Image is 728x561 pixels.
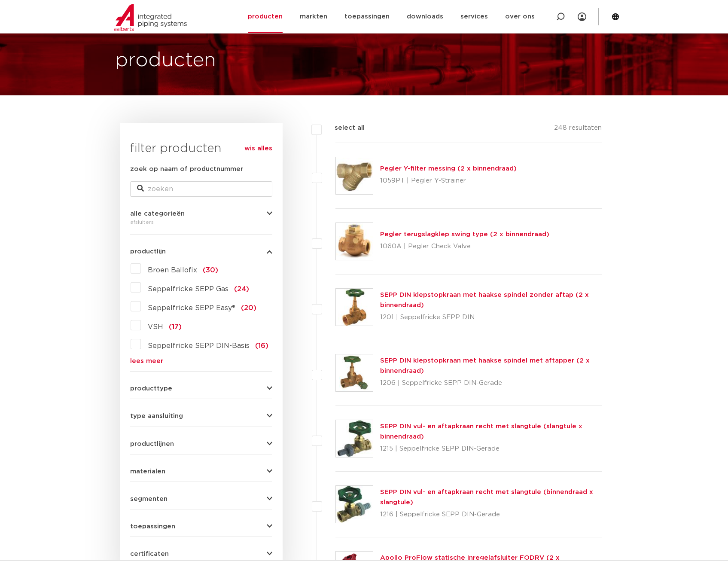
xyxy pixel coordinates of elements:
button: materialen [130,468,272,475]
label: select all [322,123,365,133]
a: SEPP DIN klepstopkraan met haakse spindel zonder aftap (2 x binnendraad) [380,292,589,308]
img: Thumbnail for Pegler terugslagklep swing type (2 x binnendraad) [336,223,373,260]
img: Thumbnail for SEPP DIN vul- en aftapkraan recht met slangtule (slangtule x binnendraad) [336,420,373,457]
a: wis alles [244,143,272,154]
span: segmenten [130,496,168,502]
h3: filter producten [130,140,272,157]
span: alle categorieën [130,210,185,217]
img: Thumbnail for SEPP DIN klepstopkraan met haakse spindel zonder aftap (2 x binnendraad) [336,289,373,326]
span: (20) [241,305,256,311]
span: certificaten [130,551,169,557]
a: lees meer [130,358,272,364]
span: (16) [255,342,268,349]
span: type aansluiting [130,413,183,419]
span: (30) [203,267,218,274]
a: SEPP DIN vul- en aftapkraan recht met slangtule (binnendraad x slangtule) [380,489,593,506]
a: SEPP DIN klepstopkraan met haakse spindel met aftapper (2 x binnendraad) [380,357,590,374]
span: Seppelfricke SEPP Gas [148,286,228,293]
p: 1216 | Seppelfricke SEPP DIN-Gerade [380,508,602,521]
span: materialen [130,468,165,475]
p: 1060A | Pegler Check Valve [380,240,549,253]
button: segmenten [130,496,272,502]
label: zoek op naam of productnummer [130,164,243,174]
button: type aansluiting [130,413,272,419]
span: productlijn [130,248,166,255]
span: VSH [148,323,163,330]
h1: producten [115,47,216,74]
p: 1059PT | Pegler Y-Strainer [380,174,517,188]
span: (24) [234,286,249,293]
span: Seppelfricke SEPP Easy® [148,305,235,311]
span: productlijnen [130,441,174,447]
button: toepassingen [130,523,272,530]
input: zoeken [130,181,272,197]
span: toepassingen [130,523,175,530]
p: 1206 | Seppelfricke SEPP DIN-Gerade [380,376,602,390]
p: 1215 | Seppelfricke SEPP DIN-Gerade [380,442,602,456]
img: Thumbnail for Pegler Y-filter messing (2 x binnendraad) [336,157,373,194]
img: Thumbnail for SEPP DIN vul- en aftapkraan recht met slangtule (binnendraad x slangtule) [336,486,373,523]
span: (17) [169,323,182,330]
img: Thumbnail for SEPP DIN klepstopkraan met haakse spindel met aftapper (2 x binnendraad) [336,354,373,391]
button: certificaten [130,551,272,557]
a: Pegler Y-filter messing (2 x binnendraad) [380,165,517,172]
button: productlijn [130,248,272,255]
button: alle categorieën [130,210,272,217]
span: Broen Ballofix [148,267,197,274]
a: SEPP DIN vul- en aftapkraan recht met slangtule (slangtule x binnendraad) [380,423,582,440]
button: producttype [130,385,272,392]
div: afsluiters [130,217,272,227]
p: 248 resultaten [554,123,602,136]
button: productlijnen [130,441,272,447]
a: Pegler terugslagklep swing type (2 x binnendraad) [380,231,549,238]
p: 1201 | Seppelfricke SEPP DIN [380,311,602,324]
span: Seppelfricke SEPP DIN-Basis [148,342,250,349]
span: producttype [130,385,172,392]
